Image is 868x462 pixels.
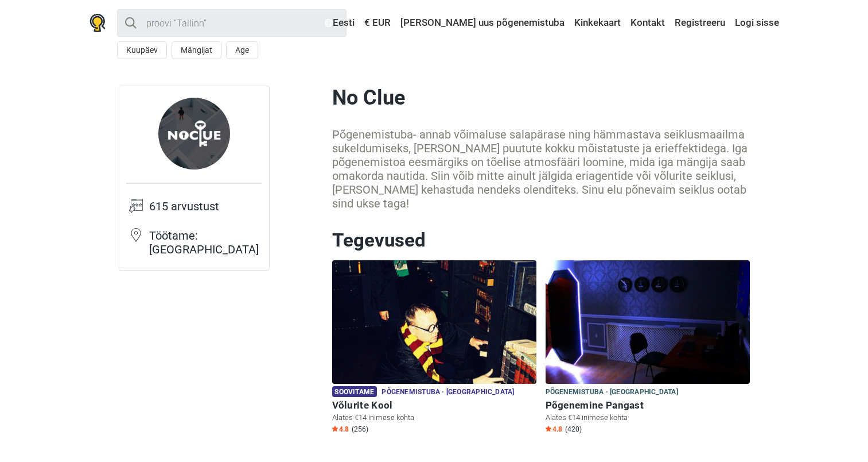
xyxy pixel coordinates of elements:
button: Mängijat [172,41,221,59]
span: Soovitame [332,386,377,397]
input: proovi “Tallinn” [117,9,347,37]
a: Logi sisse [732,13,779,33]
button: Age [226,41,258,59]
a: [PERSON_NAME] uus põgenemistuba [398,13,567,33]
button: Kuupäev [117,41,167,59]
img: Star [546,426,551,432]
h2: Tegevused [332,229,750,252]
a: Põgenemine Pangast Põgenemistuba · [GEOGRAPHIC_DATA] Põgenemine Pangast Alates €14 inimese kohta ... [546,260,750,436]
span: Põgenemistuba · [GEOGRAPHIC_DATA] [546,386,678,399]
img: Põgenemine Pangast [546,260,750,384]
span: 4.8 [332,425,349,434]
img: Võlurite Kool [332,260,536,384]
h6: Võlurite Kool [332,399,536,411]
span: Põgenemistuba · [GEOGRAPHIC_DATA] [382,386,514,399]
h6: Põgenemine Pangast [546,399,750,411]
span: 4.8 [546,425,562,434]
td: Töötame: [GEOGRAPHIC_DATA] [149,228,262,263]
p: Alates €14 inimese kohta [546,413,750,423]
a: Võlurite Kool Soovitame Põgenemistuba · [GEOGRAPHIC_DATA] Võlurite Kool Alates €14 inimese kohta ... [332,260,536,436]
div: Põgenemistuba- annab võimaluse salapärase ning hämmastava seiklusmaailma sukeldumiseks, [PERSON_N... [332,128,750,210]
p: Alates €14 inimese kohta [332,413,536,423]
a: Kontakt [628,13,668,33]
a: Registreeru [672,13,728,33]
span: (256) [352,425,368,434]
a: Eesti [322,13,357,33]
img: Nowescape logo [89,14,106,32]
h1: No Clue [332,86,750,110]
span: (420) [565,425,582,434]
a: € EUR [361,13,394,33]
td: 615 arvustust [149,198,262,228]
a: Kinkekaart [571,13,624,33]
img: Star [332,426,338,432]
img: Eesti [325,19,333,27]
